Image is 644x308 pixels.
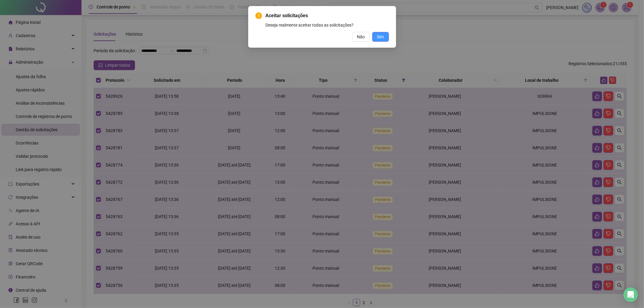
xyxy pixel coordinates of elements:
button: Sim [372,32,389,42]
span: exclamation-circle [255,12,262,19]
span: Aceitar solicitações [266,12,389,19]
div: Open Intercom Messenger [623,287,638,302]
button: Não [352,32,370,42]
span: Sim [377,33,384,40]
div: Deseja realmente aceitar todas as solicitações? [266,22,389,28]
span: Não [357,33,365,40]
